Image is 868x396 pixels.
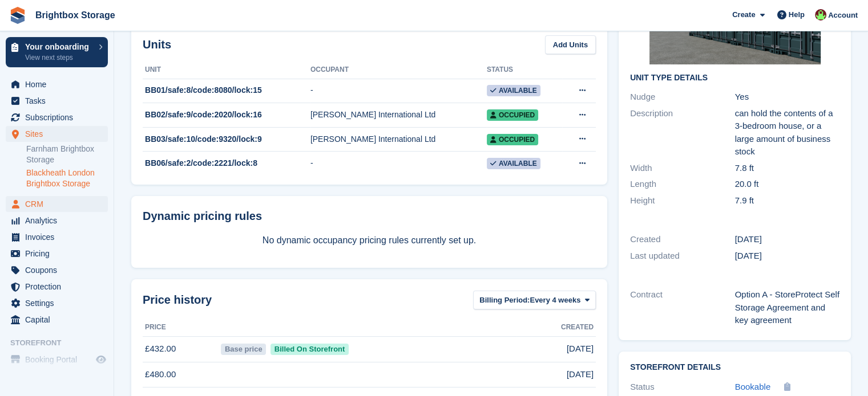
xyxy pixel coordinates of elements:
[487,109,538,121] span: Occupied
[6,213,108,228] a: menu
[143,133,310,145] div: BB03/safe:10/code:9320/lock:9
[143,234,596,247] p: No dynamic occupancy pricing rules currently set up.
[143,84,310,96] div: BB01/safe:8/code:8080/lock:15
[735,178,840,191] div: 20.0 ft
[6,93,108,109] a: menu
[6,295,108,311] a: menu
[732,9,755,21] span: Create
[10,337,114,349] span: Storefront
[630,74,839,83] h2: Unit Type details
[630,194,735,207] div: Height
[6,109,108,125] a: menu
[487,85,540,96] span: Available
[25,76,94,92] span: Home
[143,157,310,169] div: BB06/safe:2/code:2221/lock:8
[310,152,487,175] td: -
[6,196,108,212] a: menu
[545,35,596,54] a: Add Units
[143,36,171,53] h2: Units
[310,61,487,79] th: Occupant
[94,353,108,366] a: Preview store
[6,279,108,295] a: menu
[143,109,310,121] div: BB02/safe:9/code:2020/lock:16
[9,7,26,24] img: stora-icon-8386f47178a22dfd0bd8f6a31ec36ba5ce8667c1dd55bd0f319d3a0aa187defe.svg
[143,319,219,337] th: Price
[6,37,108,67] a: Your onboarding View next steps
[630,91,735,104] div: Nudge
[735,107,840,158] div: can hold the contents of a 3-bedroom house, or a large amount of business stock
[25,213,94,228] span: Analytics
[630,107,735,158] div: Description
[6,229,108,245] a: menu
[630,288,735,327] div: Contract
[6,312,108,328] a: menu
[735,381,771,394] a: Bookable
[310,133,487,145] div: [PERSON_NAME] International Ltd
[630,250,735,263] div: Last updated
[735,162,840,175] div: 7.8 ft
[26,144,108,165] a: Farnham Brightbox Storage
[487,134,538,145] span: Occupied
[31,6,120,25] a: Brightbox Storage
[310,79,487,103] td: -
[473,291,596,309] button: Billing Period: Every 4 weeks
[25,262,94,278] span: Coupons
[6,246,108,262] a: menu
[143,362,219,387] td: £480.00
[26,168,108,189] a: Blackheath London Brightbox Storage
[530,295,580,306] span: Every 4 weeks
[25,279,94,295] span: Protection
[25,352,94,368] span: Booking Portal
[487,158,540,169] span: Available
[143,291,212,308] span: Price history
[25,295,94,311] span: Settings
[735,250,840,263] div: [DATE]
[735,382,771,391] span: Bookable
[25,109,94,125] span: Subscriptions
[735,91,840,104] div: Yes
[828,10,858,21] span: Account
[735,233,840,246] div: [DATE]
[143,336,219,362] td: £432.00
[567,342,594,356] span: [DATE]
[25,196,94,212] span: CRM
[25,229,94,245] span: Invoices
[6,126,108,142] a: menu
[735,288,840,327] div: Option A - StoreProtect Self Storage Agreement and key agreement
[630,178,735,191] div: Length
[561,322,594,332] span: Created
[25,126,94,142] span: Sites
[630,381,735,394] div: Status
[25,312,94,328] span: Capital
[630,162,735,175] div: Width
[6,352,108,368] a: menu
[25,52,93,63] p: View next steps
[487,61,562,79] th: Status
[6,76,108,92] a: menu
[6,262,108,278] a: menu
[479,295,530,306] span: Billing Period:
[630,363,839,372] h2: Storefront Details
[25,246,94,262] span: Pricing
[221,344,266,355] span: Base price
[789,9,805,21] span: Help
[25,93,94,109] span: Tasks
[735,194,840,207] div: 7.9 ft
[25,43,93,51] p: Your onboarding
[271,344,349,355] span: Billed On Storefront
[567,368,594,381] span: [DATE]
[143,61,310,79] th: Unit
[815,9,826,21] img: Marlena
[630,233,735,246] div: Created
[143,207,596,224] div: Dynamic pricing rules
[310,109,487,121] div: [PERSON_NAME] International Ltd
